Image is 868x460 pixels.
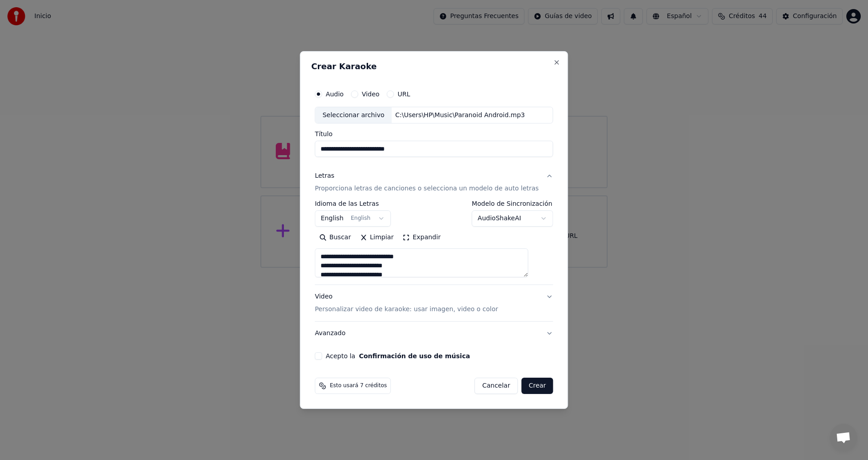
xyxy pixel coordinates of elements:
div: Seleccionar archivo [315,107,392,123]
label: Audio [325,91,344,97]
button: Limpiar [355,231,398,245]
label: Idioma de las Letras [315,201,391,207]
p: Proporciona letras de canciones o selecciona un modelo de auto letras [315,185,538,194]
button: Avanzado [315,322,553,345]
button: VideoPersonalizar video de karaoke: usar imagen, video o color [315,285,553,322]
p: Personalizar video de karaoke: usar imagen, video o color [315,305,498,314]
button: LetrasProporciona letras de canciones o selecciona un modelo de auto letras [315,165,553,201]
h2: Crear Karaoke [311,62,557,71]
div: LetrasProporciona letras de canciones o selecciona un modelo de auto letras [315,201,553,285]
label: URL [397,91,410,97]
div: C:\Users\HP\Music\Paranoid Android.mp3 [392,111,528,120]
button: Acepto la [359,353,470,359]
div: Letras [315,172,334,181]
label: Modelo de Sincronización [472,201,553,207]
button: Expandir [398,231,445,245]
label: Título [315,131,553,138]
button: Crear [521,378,553,394]
button: Cancelar [475,378,518,394]
div: Video [315,293,498,314]
span: Esto usará 7 créditos [330,382,387,389]
button: Buscar [315,231,355,245]
label: Video [362,91,379,97]
label: Acepto la [325,353,470,359]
